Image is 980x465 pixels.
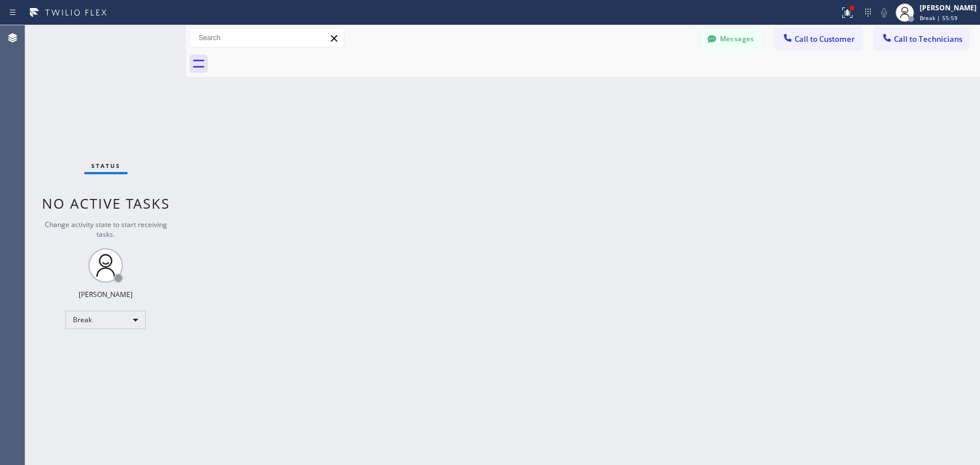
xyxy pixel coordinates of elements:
[65,311,146,329] div: Break
[920,3,977,13] div: [PERSON_NAME]
[91,162,121,170] span: Status
[700,28,763,50] button: Messages
[874,28,969,50] button: Call to Technicians
[876,5,892,21] button: Mute
[79,290,133,299] div: [PERSON_NAME]
[45,220,167,239] span: Change activity state to start receiving tasks.
[774,28,862,50] button: Call to Customer
[190,29,344,47] input: Search
[42,194,170,213] span: No active tasks
[894,34,962,44] span: Call to Technicians
[795,34,855,44] span: Call to Customer
[920,14,958,22] span: Break | 55:59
